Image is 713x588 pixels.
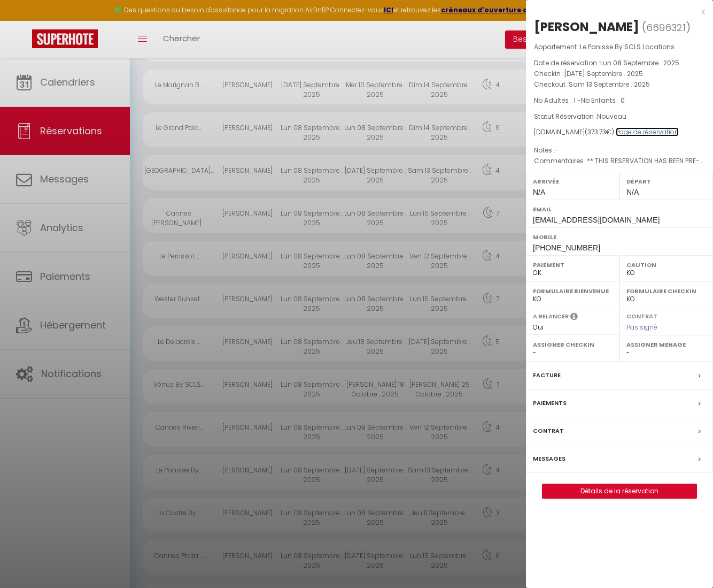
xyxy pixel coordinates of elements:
span: [PHONE_NUMBER] [533,243,600,252]
label: Mobile [533,232,706,242]
label: Contrat [533,425,564,437]
span: N/A [533,188,545,196]
label: Formulaire Bienvenue [533,286,613,296]
label: Facture [533,370,561,381]
span: Pas signé [626,323,657,332]
span: [EMAIL_ADDRESS][DOMAIN_NAME] [533,216,660,224]
a: Page de réservation [616,127,679,136]
span: Nb Adultes : 1 - [534,96,625,105]
label: Caution [626,259,706,270]
p: Statut Réservation : [534,111,705,122]
p: Notes : [534,145,705,156]
label: Formulaire Checkin [626,286,706,296]
span: Le Panisse By SCLS Locations [580,42,675,51]
label: Assigner Menage [626,339,706,350]
div: [DOMAIN_NAME] [534,127,705,138]
button: Ouvrir le widget de chat LiveChat [9,4,41,36]
span: ( €) [585,127,614,136]
label: Email [533,204,706,215]
span: - [555,146,559,155]
a: Détails de la réservation [542,484,696,498]
span: 373.73 [587,127,606,136]
span: Nouveau [597,112,626,121]
p: Appartement : [534,42,705,52]
span: 6696321 [646,21,686,34]
p: Commentaires : [534,156,705,166]
p: Date de réservation : [534,58,705,68]
label: A relancer [533,312,569,321]
label: Paiement [533,259,613,270]
button: Détails de la réservation [542,484,697,499]
span: N/A [626,188,639,196]
label: Paiements [533,398,567,409]
div: [PERSON_NAME] [534,18,639,35]
span: Lun 08 Septembre . 2025 [600,58,679,67]
span: ( ) [642,20,691,35]
span: Nb Enfants : 0 [581,96,625,105]
label: Assigner Checkin [533,339,613,350]
label: Arrivée [533,176,613,187]
i: Sélectionner OUI si vous souhaiter envoyer les séquences de messages post-checkout [570,312,578,324]
p: Checkin : [534,68,705,79]
label: Messages [533,453,565,464]
label: Contrat [626,312,657,319]
label: Départ [626,176,706,187]
div: x [526,5,705,18]
span: [DATE] Septembre . 2025 [564,69,643,78]
span: Sam 13 Septembre . 2025 [569,80,650,89]
p: Checkout : [534,79,705,90]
